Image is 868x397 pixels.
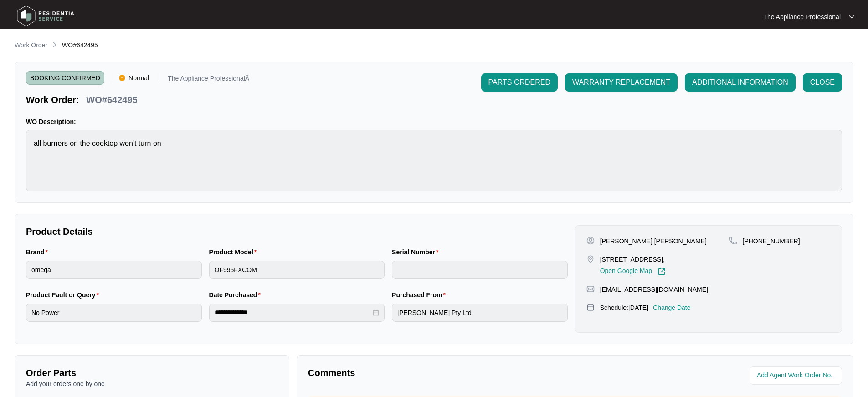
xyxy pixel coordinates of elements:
p: Order Parts [26,366,278,379]
img: dropdown arrow [849,15,854,19]
button: ADDITIONAL INFORMATION [685,73,796,92]
p: Change Date [653,303,691,312]
p: Product Details [26,225,568,238]
button: PARTS ORDERED [481,73,558,92]
input: Add Agent Work Order No. [757,370,837,381]
img: Vercel Logo [119,75,125,81]
span: WO#642495 [62,41,98,49]
button: CLOSE [803,73,842,92]
img: map-pin [586,285,595,293]
img: map-pin [586,255,595,263]
input: Product Fault or Query [26,304,202,322]
p: Schedule: [DATE] [600,303,648,312]
p: [PERSON_NAME] [PERSON_NAME] [600,237,707,246]
p: The Appliance Professional [763,12,841,21]
span: ADDITIONAL INFORMATION [692,77,788,88]
button: WARRANTY REPLACEMENT [565,73,678,92]
label: Brand [26,247,51,257]
p: WO#642495 [86,93,137,106]
span: Normal [125,71,153,85]
a: Work Order [13,41,49,51]
p: [STREET_ADDRESS], [600,255,666,264]
label: Product Model [209,247,261,257]
input: Serial Number [392,261,568,279]
p: The Appliance ProfessionalÂ [168,75,249,85]
span: CLOSE [810,77,835,88]
input: Product Model [209,261,385,279]
p: Comments [308,366,569,379]
img: residentia service logo [14,2,77,30]
p: WO Description: [26,117,842,126]
img: user-pin [586,237,595,245]
input: Date Purchased [215,308,371,317]
input: Brand [26,261,202,279]
a: Open Google Map [600,268,666,276]
textarea: all burners on the cooktop won't turn on [26,130,842,191]
p: [PHONE_NUMBER] [743,237,800,246]
p: Work Order: [26,93,79,106]
span: WARRANTY REPLACEMENT [572,77,670,88]
img: map-pin [729,237,737,245]
img: chevron-right [51,41,58,48]
p: [EMAIL_ADDRESS][DOMAIN_NAME] [600,285,708,294]
img: Link-External [657,268,666,276]
p: Add your orders one by one [26,379,278,388]
span: BOOKING CONFIRMED [26,71,104,85]
span: PARTS ORDERED [488,77,550,88]
label: Date Purchased [209,290,264,299]
p: Work Order [15,41,47,50]
img: map-pin [586,303,595,311]
label: Purchased From [392,290,449,299]
label: Serial Number [392,247,442,257]
input: Purchased From [392,304,568,322]
label: Product Fault or Query [26,290,103,299]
